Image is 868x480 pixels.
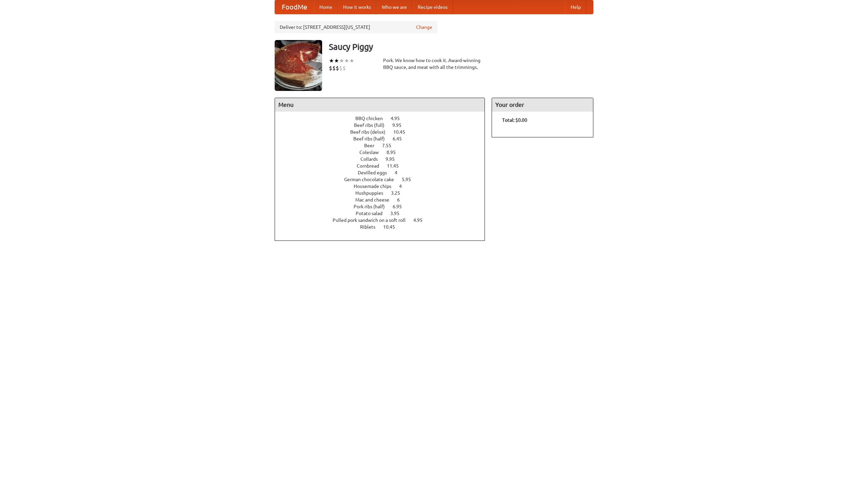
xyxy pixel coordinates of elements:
span: Beef ribs (full) [354,122,391,128]
div: Deliver to: [STREET_ADDRESS][US_STATE] [275,21,437,33]
li: $ [329,64,332,72]
a: Potato salad 3.95 [356,211,412,216]
a: Beef ribs (half) 6.45 [353,136,414,141]
span: 4.95 [413,217,429,223]
li: ★ [334,57,339,64]
li: $ [342,64,346,72]
li: ★ [339,57,344,64]
img: angular.jpg [275,40,322,91]
span: 4.95 [391,116,407,121]
span: Pulled pork sandwich on a soft roll [333,217,412,223]
span: Coleslaw [359,150,386,155]
h4: Your order [492,98,593,112]
span: 4 [399,184,409,189]
a: FoodMe [275,0,314,14]
span: 8.95 [387,150,402,155]
a: Riblets 10.45 [360,224,408,230]
a: Help [565,0,586,14]
span: 6.45 [393,136,409,141]
a: Collards 9.95 [360,156,407,162]
a: Pork ribs (half) 6.95 [354,204,414,209]
h4: Menu [275,98,485,112]
b: Total: $0.00 [502,117,527,123]
span: 3.25 [391,190,407,196]
span: Collards [360,156,384,162]
li: ★ [329,57,334,64]
a: German chocolate cake 5.95 [344,177,423,182]
a: Devilled eggs 4 [358,170,410,175]
a: Coleslaw 8.95 [359,150,408,155]
span: Hushpuppies [355,190,390,196]
span: Cornbread [357,163,386,169]
span: German chocolate cake [344,177,401,182]
h3: Saucy Piggy [329,40,593,54]
a: BBQ chicken 4.95 [355,116,412,121]
a: Change [416,24,432,31]
li: ★ [344,57,349,64]
span: 7.55 [382,143,398,148]
a: Who we are [376,0,412,14]
a: Housemade chips 4 [354,184,414,189]
a: How it works [338,0,376,14]
li: $ [339,64,342,72]
span: Mac and cheese [355,197,396,203]
div: Pork. We know how to cook it. Award-winning BBQ sauce, and meat with all the trimmings. [383,57,485,71]
span: 5.95 [402,177,418,182]
span: Potato salad [356,211,389,216]
a: Beer 7.55 [364,143,404,148]
span: 4 [395,170,404,175]
span: Devilled eggs [358,170,394,175]
span: Riblets [360,224,382,230]
a: Home [314,0,338,14]
span: 10.45 [393,129,412,135]
li: $ [332,64,336,72]
span: Pork ribs (half) [354,204,392,209]
a: Pulled pork sandwich on a soft roll 4.95 [333,217,435,223]
li: ★ [349,57,354,64]
span: Beef ribs (half) [353,136,392,141]
a: Beef ribs (delux) 10.45 [350,129,418,135]
span: Beer [364,143,381,148]
li: $ [336,64,339,72]
a: Recipe videos [412,0,453,14]
span: 11.45 [387,163,406,169]
span: 10.45 [383,224,402,230]
span: 3.95 [390,211,406,216]
span: 9.95 [392,122,408,128]
span: 6 [397,197,407,203]
a: Mac and cheese 6 [355,197,412,203]
span: 9.95 [386,156,401,162]
span: Housemade chips [354,184,398,189]
span: BBQ chicken [355,116,390,121]
a: Beef ribs (full) 9.95 [354,122,414,128]
span: Beef ribs (delux) [350,129,392,135]
a: Hushpuppies 3.25 [355,190,413,196]
a: Cornbread 11.45 [357,163,411,169]
span: 6.95 [393,204,409,209]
